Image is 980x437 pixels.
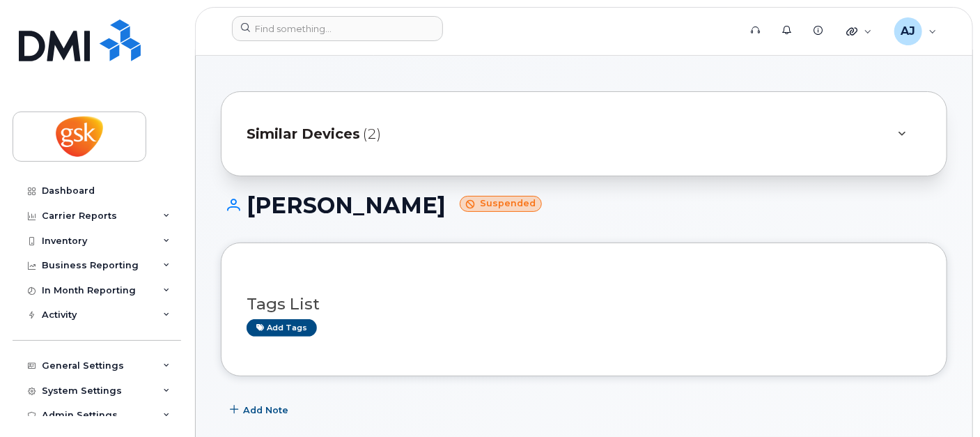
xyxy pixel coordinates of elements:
span: Add Note [243,404,288,417]
h3: Tags List [247,296,921,313]
a: Add tags [247,319,317,337]
h1: [PERSON_NAME] [221,193,947,217]
span: Similar Devices [247,124,360,144]
span: (2) [363,124,381,144]
small: Suspended [460,196,542,212]
button: Add Note [221,397,300,422]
